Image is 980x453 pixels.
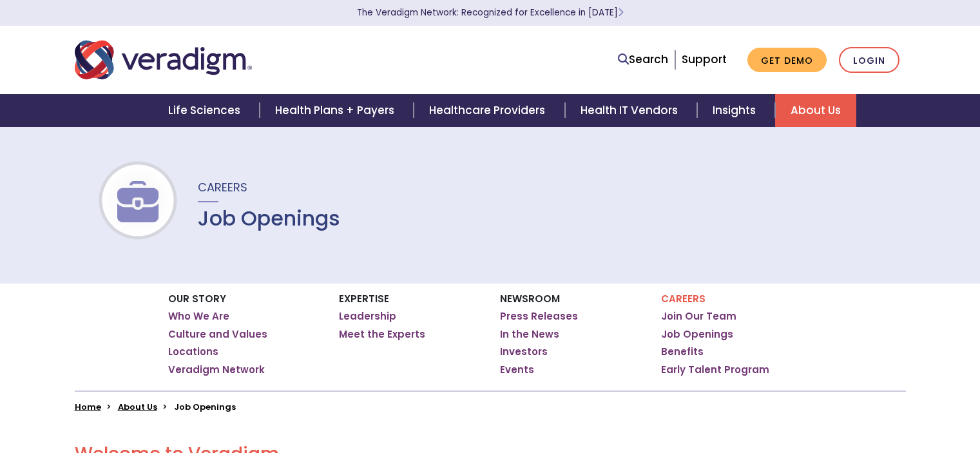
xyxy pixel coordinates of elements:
a: Investors [500,345,548,358]
a: Search [618,51,668,68]
a: The Veradigm Network: Recognized for Excellence in [DATE]Learn More [357,6,624,19]
a: Job Openings [661,328,733,341]
a: Veradigm Network [168,363,265,376]
a: Get Demo [747,48,827,73]
a: Culture and Values [168,328,267,341]
h1: Job Openings [198,206,340,231]
a: About Us [118,401,157,413]
a: Press Releases [500,310,578,323]
a: Healthcare Providers [414,94,564,127]
a: In the News [500,328,559,341]
a: Health IT Vendors [565,94,697,127]
a: Life Sciences [153,94,260,127]
a: Support [682,52,727,67]
a: Who We Are [168,310,229,323]
a: Home [75,401,101,413]
a: Early Talent Program [661,363,769,376]
a: Health Plans + Payers [260,94,414,127]
a: Join Our Team [661,310,736,323]
a: Leadership [339,310,396,323]
span: Careers [198,179,247,195]
a: Benefits [661,345,704,358]
span: Learn More [618,6,624,19]
a: Login [839,47,899,73]
a: About Us [775,94,856,127]
a: Events [500,363,534,376]
a: Locations [168,345,218,358]
a: Insights [697,94,775,127]
a: Meet the Experts [339,328,425,341]
img: Veradigm logo [75,39,252,81]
